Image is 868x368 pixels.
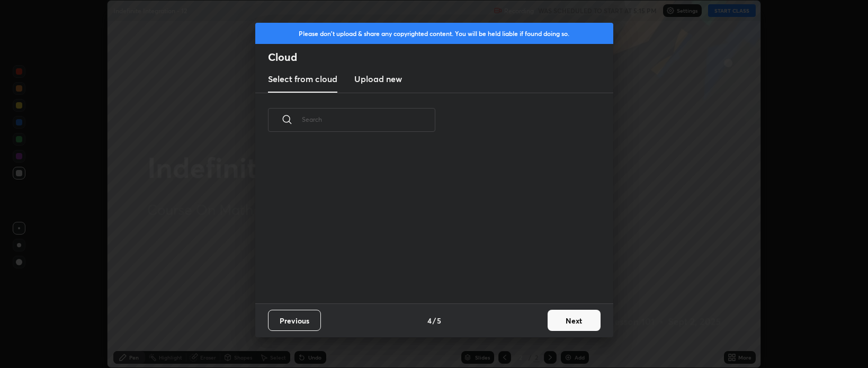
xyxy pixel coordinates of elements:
[268,50,613,64] h2: Cloud
[354,73,402,85] h3: Upload new
[427,315,432,326] h4: 4
[255,23,613,44] div: Please don't upload & share any copyrighted content. You will be held liable if found doing so.
[268,73,337,85] h3: Select from cloud
[302,97,435,142] input: Search
[548,310,601,331] button: Next
[268,310,321,331] button: Previous
[437,315,441,326] h4: 5
[433,315,436,326] h4: /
